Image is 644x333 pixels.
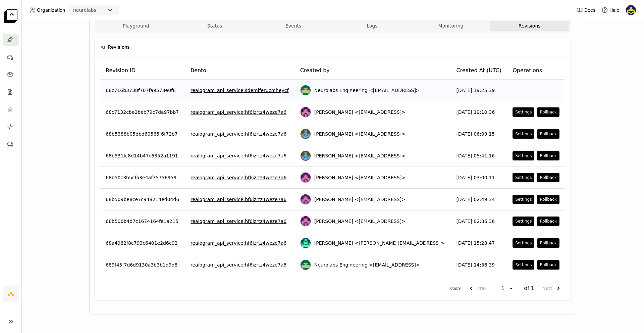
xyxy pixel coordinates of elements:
[451,62,507,80] th: Created At (UTC)
[609,7,620,13] span: Help
[301,173,311,183] img: Mathew Robinson
[540,109,556,115] div: Rollback
[314,240,444,246] span: [PERSON_NAME] <[PERSON_NAME][EMAIL_ADDRESS]>
[507,62,565,80] th: Operations
[451,80,507,101] td: [DATE] 19:25:39
[513,107,534,117] button: Settings
[537,129,559,139] button: Rollback
[540,240,556,246] div: Rollback
[515,109,532,115] div: Settings
[464,282,489,294] button: previous page. current page 1 of 1
[106,87,176,94] span: 68c716b3738f707fa9573e0f6
[540,175,556,180] div: Rollback
[515,240,532,246] div: Settings
[451,101,507,123] td: [DATE] 19:10:36
[314,261,420,268] span: Neurolabs Engineering <[EMAIL_ADDRESS]>
[191,152,286,159] a: realogram_api_service:hf6izrtz4weze7a6
[537,238,559,248] button: Rollback
[314,109,406,115] span: [PERSON_NAME] <[EMAIL_ADDRESS]>
[537,173,559,182] button: Rollback
[314,218,406,225] span: [PERSON_NAME] <[EMAIL_ADDRESS]>
[301,151,311,161] img: Flaviu Sămărghițan
[106,109,179,115] span: 68c7132cbe2beb79c7da97bb7
[540,131,556,137] div: Rollback
[537,260,559,270] button: Rollback
[367,23,377,29] span: Logs
[106,131,178,137] span: 68b5388b05dbd60565f6f72b7
[73,7,96,13] div: neurolabs
[191,87,288,94] a: realogram_api_service:sdemlferucmheycf
[106,240,177,246] span: 68a4982f8c793c6401e2d6c02
[191,131,286,137] a: realogram_api_service:hf6izrtz4weze7a6
[254,21,333,31] button: Events
[540,282,565,294] button: next page. current page 1 of 1
[412,21,490,31] button: Monitoring
[540,153,556,158] div: Rollback
[37,7,65,13] span: Organization
[508,286,514,291] svg: open
[301,85,311,95] img: Neurolabs Engineering
[515,131,532,137] div: Settings
[4,9,17,23] img: logo
[537,107,559,117] button: Rollback
[540,219,556,224] div: Rollback
[537,151,559,160] button: Rollback
[191,196,286,203] a: realogram_api_service:hf6izrtz4weze7a6
[515,153,532,158] div: Settings
[301,129,311,139] img: Flaviu Sămărghițan
[513,151,534,160] button: Settings
[515,262,532,268] div: Settings
[513,217,534,226] button: Settings
[191,174,286,181] a: realogram_api_service:hf6izrtz4weze7a6
[513,195,534,204] button: Settings
[175,21,254,31] button: Status
[451,189,507,210] td: [DATE] 02:49:34
[191,261,286,268] a: realogram_api_service:hf6izrtz4weze7a6
[499,285,508,292] div: 1
[540,262,556,268] div: Rollback
[301,216,311,226] img: Mathew Robinson
[524,285,534,292] span: of 1
[451,254,507,276] td: [DATE] 14:36:39
[100,62,185,80] th: Revision ID
[106,174,176,181] span: 68b50c3b5cfa3e4af75756959
[97,21,175,31] button: Playground
[540,197,556,202] div: Rollback
[314,152,406,159] span: [PERSON_NAME] <[EMAIL_ADDRESS]>
[513,260,534,270] button: Settings
[451,210,507,232] td: [DATE] 02:36:36
[626,5,636,15] img: Farouk Ghallabi
[513,129,534,139] button: Settings
[537,217,559,226] button: Rollback
[451,145,507,167] td: [DATE] 05:41:16
[513,238,534,248] button: Settings
[191,218,286,225] a: realogram_api_service:hf6izrtz4weze7a6
[314,87,420,94] span: Neurolabs Engineering <[EMAIL_ADDRESS]>
[513,173,534,182] button: Settings
[106,196,179,203] span: 68b509be8ce7c948214ed04d6
[185,62,295,80] th: Bento
[601,7,620,13] div: Help
[191,109,286,115] a: realogram_api_service:hf6izrtz4weze7a6
[301,107,311,117] img: Mathew Robinson
[97,7,98,14] input: Selected neurolabs.
[314,131,406,137] span: [PERSON_NAME] <[EMAIL_ADDRESS]>
[108,43,130,51] span: Revisions
[515,175,532,180] div: Settings
[451,232,507,254] td: [DATE] 15:28:47
[301,260,311,270] img: Neurolabs Engineering
[451,123,507,145] td: [DATE] 06:09:15
[295,62,451,80] th: Created by
[191,240,286,246] a: realogram_api_service:hf6izrtz4weze7a6
[314,174,406,181] span: [PERSON_NAME] <[EMAIL_ADDRESS]>
[448,285,461,292] span: Total : 9
[106,261,177,268] span: 689f45f7d6d9130a3b3b1d9d8
[451,167,507,189] td: [DATE] 03:00:11
[515,197,532,202] div: Settings
[576,7,595,13] a: Docs
[106,218,178,225] span: 68b506b4d7c1674164fe1a215
[515,219,532,224] div: Settings
[106,152,178,159] span: 68b531fc8d14b47c6352a1191
[537,195,559,204] button: Rollback
[301,238,311,248] img: Calin Cojocaru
